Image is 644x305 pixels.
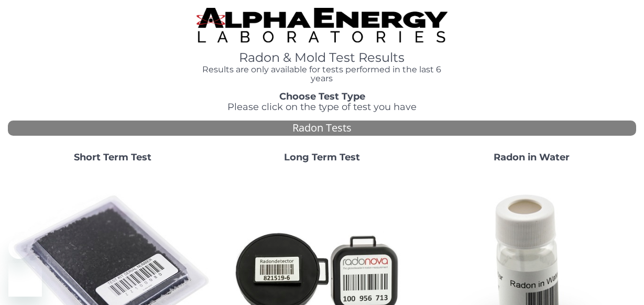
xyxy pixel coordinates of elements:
iframe: Button to launch messaging window [8,263,42,297]
strong: Choose Test Type [279,91,365,102]
strong: Short Term Test [74,151,151,163]
iframe: Close message [8,238,29,259]
h1: Radon & Mold Test Results [197,51,448,64]
span: Please click on the type of test you have [227,101,417,113]
div: Radon Tests [8,121,636,136]
h4: Results are only available for tests performed in the last 6 years [197,65,448,83]
img: TightCrop.jpg [197,8,448,42]
strong: Long Term Test [284,151,360,163]
strong: Radon in Water [494,151,570,163]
